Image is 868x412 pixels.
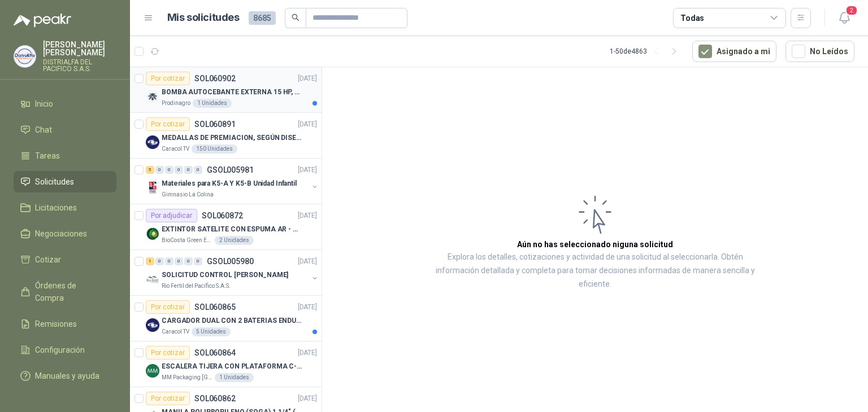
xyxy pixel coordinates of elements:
img: Logo peakr [14,14,71,27]
div: 0 [165,257,173,265]
span: Negociaciones [35,227,87,240]
span: Solicitudes [35,176,74,188]
img: Company Logo [146,318,159,332]
p: [DATE] [298,348,317,358]
p: [PERSON_NAME] [PERSON_NAME] [43,41,116,56]
p: [DATE] [298,165,317,176]
p: [DATE] [298,73,317,84]
a: Por cotizarSOL060865[DATE] Company LogoCARGADOR DUAL CON 2 BATERIAS ENDURO GO PROCaracol TV5 Unid... [130,296,322,341]
a: Configuración [14,339,116,361]
div: Por cotizar [146,300,190,314]
span: Remisiones [35,318,77,330]
img: Company Logo [146,135,159,149]
a: Manuales y ayuda [14,365,116,387]
div: 1 Unidades [193,99,232,108]
p: SOL060865 [194,303,236,311]
div: 1 Unidades [215,373,254,382]
span: Cotizar [35,253,61,266]
div: Por cotizar [146,72,190,85]
p: [DATE] [298,393,317,404]
p: SOL060872 [202,212,243,220]
div: 0 [165,166,173,174]
p: MEDALLAS DE PREMIACION, SEGÚN DISEÑO ADJUNTO(ADJUNTAR COTIZACION EN SU FORMATO [162,133,302,143]
p: Caracol TV [162,327,189,336]
a: Cotizar [14,249,116,270]
p: Caracol TV [162,144,189,154]
p: BioCosta Green Energy S.A.S [162,236,212,245]
a: Tareas [14,145,116,166]
p: [DATE] [298,256,317,267]
p: GSOL005980 [207,257,254,265]
div: 0 [184,257,193,265]
p: GSOL005981 [207,166,254,174]
a: Remisiones [14,313,116,335]
a: Por cotizarSOL060902[DATE] Company LogoBOMBA AUTOCEBANTE EXTERNA 15 HP, 220/440 V ALTURA MAX 60MT... [130,67,322,113]
div: 0 [194,257,202,265]
div: 5 [146,166,154,174]
div: 1 [146,257,154,265]
p: EXTINTOR SATELITE CON ESPUMA AR - AFFF [162,224,302,235]
span: Chat [35,124,52,136]
span: Manuales y ayuda [35,370,99,382]
p: BOMBA AUTOCEBANTE EXTERNA 15 HP, 220/440 V ALTURA MAX 60MTS, CAUDAL MAX 423GPM [162,87,302,98]
img: Company Logo [146,90,159,103]
div: 0 [175,257,183,265]
p: ESCALERA TIJERA CON PLATAFORMA C-2347-03 [162,361,302,372]
a: Órdenes de Compra [14,275,116,309]
div: Por cotizar [146,392,190,405]
div: 2 Unidades [215,236,254,245]
a: Por adjudicarSOL060872[DATE] Company LogoEXTINTOR SATELITE CON ESPUMA AR - AFFFBioCosta Green Ene... [130,204,322,250]
p: SOL060864 [194,349,236,357]
img: Company Logo [14,46,36,67]
div: 5 Unidades [192,327,231,336]
span: Configuración [35,344,85,356]
p: SOLICITUD CONTROL [PERSON_NAME] [162,270,288,280]
p: [DATE] [298,302,317,313]
button: Asignado a mi [692,41,776,62]
div: 1 - 50 de 4863 [610,42,683,60]
p: Gimnasio La Colina [162,190,214,199]
div: Por cotizar [146,117,190,131]
p: CARGADOR DUAL CON 2 BATERIAS ENDURO GO PRO [162,315,302,326]
p: DISTRIALFA DEL PACIFICO S.A.S. [43,59,116,72]
a: Licitaciones [14,197,116,218]
span: 8685 [249,11,276,25]
p: SOL060891 [194,120,236,128]
a: Por cotizarSOL060891[DATE] Company LogoMEDALLAS DE PREMIACION, SEGÚN DISEÑO ADJUNTO(ADJUNTAR COTI... [130,113,322,159]
img: Company Logo [146,181,159,195]
p: [DATE] [298,119,317,130]
a: Negociaciones [14,223,116,244]
button: No Leídos [785,41,854,62]
span: search [292,14,300,21]
h3: Aún no has seleccionado niguna solicitud [517,238,673,251]
div: 0 [175,166,183,174]
h1: Mis solicitudes [167,10,240,26]
p: SOL060862 [194,395,236,402]
button: 2 [834,8,854,28]
span: Órdenes de Compra [35,279,106,304]
img: Company Logo [146,227,159,240]
a: Solicitudes [14,171,116,192]
a: 5 0 0 0 0 0 GSOL005981[DATE] Company LogoMateriales para K5-A Y K5-B Unidad InfantilGimnasio La C... [146,163,319,199]
div: 150 Unidades [192,144,237,154]
div: 0 [155,257,164,265]
div: Todas [680,12,704,24]
p: Materiales para K5-A Y K5-B Unidad Infantil [162,178,297,189]
span: Licitaciones [35,201,77,214]
p: Rio Fertil del Pacífico S.A.S. [162,282,231,291]
img: Company Logo [146,364,159,378]
p: MM Packaging [GEOGRAPHIC_DATA] [162,373,212,382]
div: 0 [184,166,193,174]
span: 2 [845,5,858,16]
p: Prodinagro [162,99,190,108]
span: Inicio [35,98,53,110]
a: Chat [14,119,116,141]
p: [DATE] [298,211,317,221]
div: Por cotizar [146,346,190,360]
span: Tareas [35,150,60,162]
a: Por cotizarSOL060864[DATE] Company LogoESCALERA TIJERA CON PLATAFORMA C-2347-03MM Packaging [GEOG... [130,341,322,387]
div: 0 [194,166,202,174]
a: Inicio [14,93,116,115]
p: SOL060902 [194,74,236,82]
img: Company Logo [146,273,159,286]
